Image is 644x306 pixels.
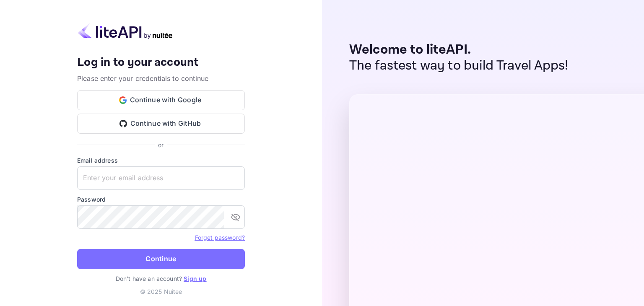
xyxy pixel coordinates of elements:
a: Forget password? [195,234,245,241]
button: Continue with Google [77,90,245,110]
p: Don't have an account? [77,274,245,283]
a: Sign up [184,275,206,282]
label: Email address [77,156,245,165]
button: Continue [77,249,245,269]
button: toggle password visibility [227,209,244,226]
p: Welcome to liteAPI. [349,42,569,58]
img: liteapi [77,23,174,39]
p: Please enter your credentials to continue [77,73,245,83]
label: Password [77,195,245,204]
h4: Log in to your account [77,55,245,70]
input: Enter your email address [77,166,245,190]
a: Forget password? [195,233,245,241]
p: The fastest way to build Travel Apps! [349,58,569,74]
p: or [158,140,164,149]
p: © 2025 Nuitee [140,287,182,296]
button: Continue with GitHub [77,114,245,134]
